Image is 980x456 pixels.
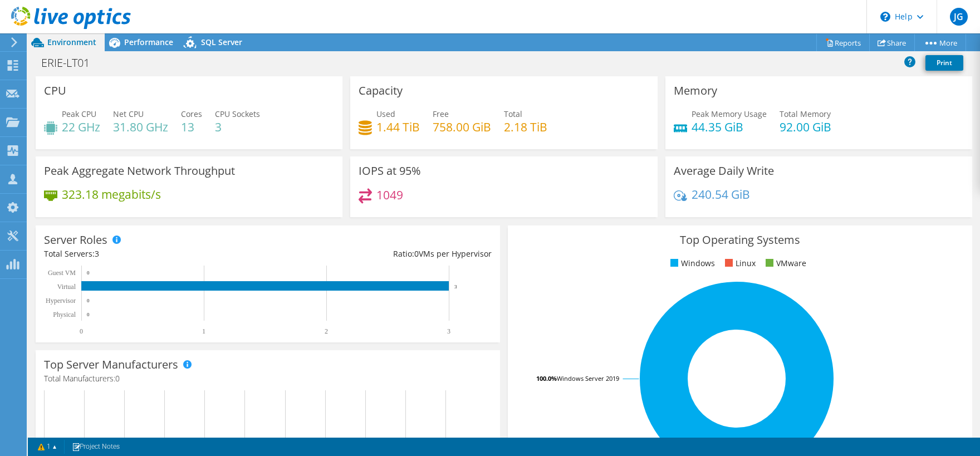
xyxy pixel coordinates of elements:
text: 0 [80,327,83,335]
h4: 1.44 TiB [376,121,420,133]
a: Print [925,55,963,71]
h4: 3 [215,121,260,133]
span: CPU Sockets [215,109,260,119]
text: 0 [87,270,90,276]
a: 1 [30,440,65,454]
div: Total Servers: [44,248,268,260]
text: 2 [325,327,328,335]
li: VMware [763,257,806,269]
span: Used [376,109,395,119]
h4: 758.00 GiB [433,121,491,133]
h3: Server Roles [44,234,107,246]
text: 0 [87,298,90,303]
a: Project Notes [64,440,128,454]
h3: Capacity [359,85,403,97]
h4: 92.00 GiB [780,121,831,133]
span: Environment [47,37,96,47]
text: 3 [454,284,457,290]
span: Net CPU [113,109,144,119]
span: Total [504,109,522,119]
span: Peak Memory Usage [692,109,767,119]
span: SQL Server [201,37,242,47]
svg: \n [880,12,890,22]
h4: 323.18 megabits/s [62,188,161,200]
h3: Peak Aggregate Network Throughput [44,165,235,177]
a: More [914,34,966,51]
h4: 22 GHz [62,121,100,133]
tspan: 100.0% [536,374,557,383]
tspan: Windows Server 2019 [557,374,619,383]
text: Hypervisor [46,297,76,305]
text: Guest VM [48,269,76,277]
h4: 13 [181,121,202,133]
h4: 2.18 TiB [504,121,547,133]
span: Free [433,109,449,119]
span: Performance [124,37,173,47]
a: Reports [816,34,870,51]
span: JG [950,8,968,26]
h4: 1049 [376,189,403,201]
h4: 31.80 GHz [113,121,168,133]
span: 0 [115,373,120,384]
text: Physical [53,311,76,318]
li: Linux [722,257,756,269]
span: 0 [414,248,419,259]
span: Total Memory [780,109,831,119]
h3: CPU [44,85,66,97]
text: 3 [447,327,450,335]
h4: Total Manufacturers: [44,372,492,385]
a: Share [869,34,915,51]
h3: Average Daily Write [674,165,774,177]
li: Windows [668,257,715,269]
span: Cores [181,109,202,119]
div: Ratio: VMs per Hypervisor [268,248,492,260]
h3: Memory [674,85,717,97]
span: 3 [95,248,99,259]
text: 0 [87,312,90,317]
h3: IOPS at 95% [359,165,421,177]
h1: ERIE-LT01 [36,57,107,69]
h3: Top Operating Systems [516,234,964,246]
h4: 240.54 GiB [692,188,750,200]
text: 1 [202,327,205,335]
text: Virtual [57,283,76,291]
h4: 44.35 GiB [692,121,767,133]
span: Peak CPU [62,109,96,119]
h3: Top Server Manufacturers [44,359,178,371]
